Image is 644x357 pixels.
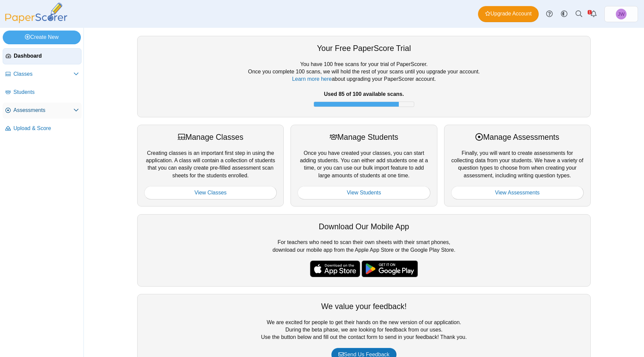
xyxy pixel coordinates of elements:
a: Students [3,84,82,101]
span: Assessments [13,107,73,114]
span: Joshua Williams [618,12,625,16]
div: Once you have created your classes, you can start adding students. You can either add students on... [290,125,437,206]
div: Manage Assessments [451,132,584,142]
a: Learn more here [292,76,332,82]
img: google-play-badge.png [362,260,418,277]
div: Finally, you will want to create assessments for collecting data from your students. We have a va... [444,125,591,206]
div: You have 100 free scans for your trial of PaperScorer. Once you complete 100 scans, we will hold ... [144,61,584,110]
a: Create New [3,31,81,44]
span: Students [13,88,79,96]
a: Upgrade Account [478,6,539,22]
a: Dashboard [3,48,82,64]
a: Assessments [3,103,82,119]
img: PaperScorer [3,3,70,23]
div: Download Our Mobile App [144,221,584,232]
div: We value your feedback! [144,301,584,312]
div: Your Free PaperScore Trial [144,43,584,54]
img: apple-store-badge.svg [310,260,360,277]
div: Manage Students [298,132,430,142]
span: Joshua Williams [616,9,627,19]
a: View Assessments [451,186,584,199]
div: For teachers who need to scan their own sheets with their smart phones, download our mobile app f... [137,214,591,287]
span: Dashboard [14,52,78,60]
div: Creating classes is an important first step in using the application. A class will contain a coll... [137,125,284,206]
a: Joshua Williams [604,6,638,22]
b: Used 85 of 100 available scans. [324,91,404,97]
a: View Classes [144,186,277,199]
a: Alerts [586,7,601,21]
span: Upgrade Account [485,10,532,17]
a: Upload & Score [3,121,82,137]
span: Classes [13,70,73,78]
a: Classes [3,66,82,82]
a: View Students [298,186,430,199]
div: Manage Classes [144,132,277,142]
a: PaperScorer [3,18,70,24]
span: Upload & Score [13,125,79,132]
